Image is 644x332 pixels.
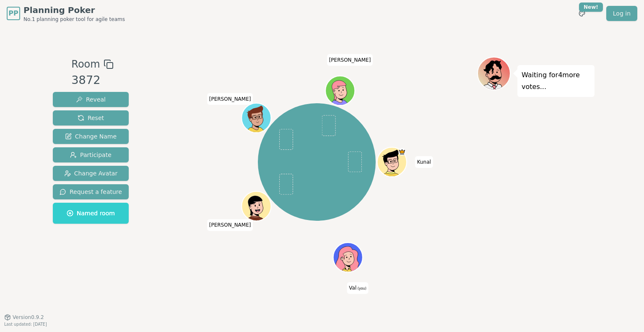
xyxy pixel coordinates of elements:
span: Click to change your name [207,93,253,105]
button: Reveal [53,92,129,107]
span: No.1 planning poker tool for agile teams [23,16,125,23]
span: Kunal is the host [398,148,406,156]
span: Change Avatar [64,169,118,178]
span: Click to change your name [327,54,373,66]
button: Participate [53,147,129,162]
span: Room [71,57,100,72]
button: Named room [53,203,129,224]
button: Change Name [53,129,129,144]
span: Named room [67,209,115,217]
span: Reset [78,114,104,122]
div: New! [579,3,603,12]
span: Change Name [65,132,117,141]
span: PP [8,8,18,18]
button: Reset [53,110,129,125]
span: Click to change your name [347,282,368,294]
button: Change Avatar [53,166,129,181]
button: New! [574,6,589,21]
span: Last updated: [DATE] [4,322,47,327]
a: PPPlanning PokerNo.1 planning poker tool for agile teams [7,4,125,23]
span: Participate [70,151,112,159]
span: Request a feature [60,188,122,196]
p: Waiting for 4 more votes... [522,69,590,93]
button: Click to change your avatar [334,243,361,271]
a: Log in [606,6,637,21]
div: 3872 [71,72,113,89]
button: Version0.9.2 [4,314,44,321]
span: Click to change your name [415,156,433,168]
span: Version 0.9.2 [13,314,44,321]
button: Request a feature [53,184,129,199]
span: (you) [356,287,366,290]
span: Reveal [76,95,106,104]
span: Click to change your name [207,219,253,231]
span: Planning Poker [23,4,125,16]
